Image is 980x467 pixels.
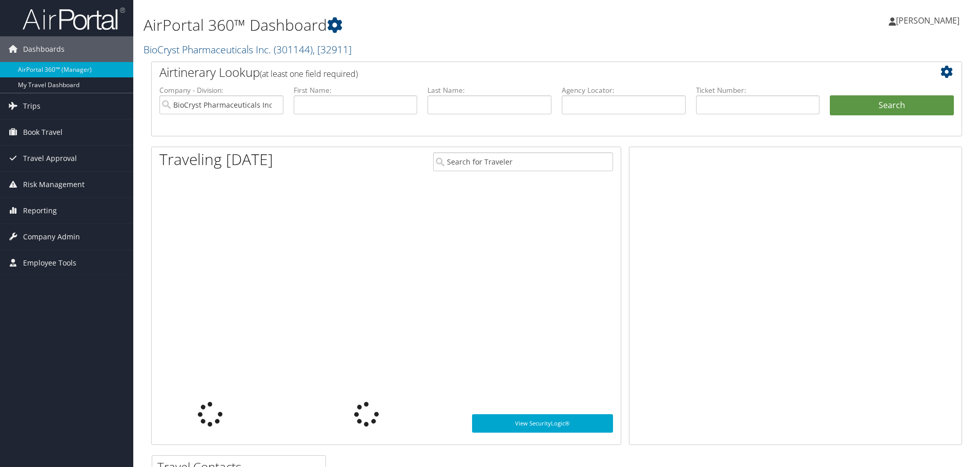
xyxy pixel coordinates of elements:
span: ( 301144 ) [274,43,313,56]
button: Search [830,95,954,116]
h1: Traveling [DATE] [159,149,273,170]
span: (at least one field required) [260,68,358,79]
label: Company - Division: [159,85,283,95]
span: Risk Management [23,172,85,197]
span: Book Travel [23,119,63,145]
a: [PERSON_NAME] [889,5,970,36]
span: Dashboards [23,36,65,62]
label: Last Name: [427,85,552,95]
span: Company Admin [23,224,80,250]
span: , [ 32911 ] [313,43,352,56]
label: First Name: [294,85,418,95]
input: Search for Traveler [433,152,613,171]
span: Reporting [23,198,57,224]
span: Travel Approval [23,146,77,171]
a: View SecurityLogic® [472,414,613,433]
h2: Airtinerary Lookup [159,64,886,81]
span: [PERSON_NAME] [896,15,959,26]
h1: AirPortal 360™ Dashboard [144,14,695,36]
img: airportal-logo.png [23,7,125,31]
span: Employee Tools [23,250,76,276]
span: Trips [23,93,40,119]
label: Agency Locator: [562,85,686,95]
label: Ticket Number: [696,85,820,95]
a: BioCryst Pharmaceuticals Inc. [144,43,352,56]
